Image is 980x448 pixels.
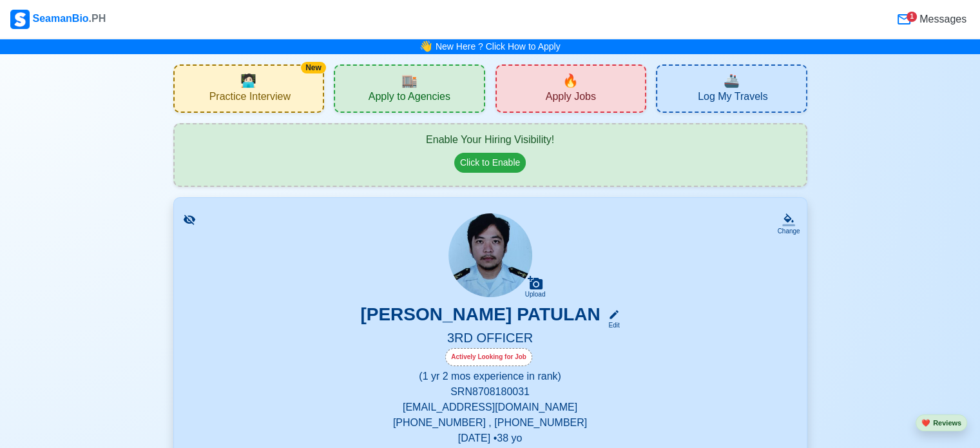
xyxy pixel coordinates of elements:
button: Click to Enable [454,153,526,173]
p: SRN 8708180031 [189,384,791,400]
p: (1 yr 2 mos experience in rank) [189,369,791,384]
div: 1 [907,12,917,22]
div: SeamanBio [10,10,106,29]
span: Apply to Agencies [369,90,450,106]
h3: [PERSON_NAME] PATULAN [360,304,600,330]
a: New Here ? Click How to Apply [436,41,561,52]
span: interview [240,71,256,90]
p: [EMAIL_ADDRESS][DOMAIN_NAME] [189,400,791,415]
div: Change [777,226,800,236]
span: Messages [917,12,966,27]
h5: 3RD OFFICER [189,330,791,348]
span: heart [921,419,930,427]
span: Practice Interview [209,90,291,106]
div: New [301,62,326,73]
span: Apply Jobs [546,90,596,106]
img: Logo [10,10,30,29]
button: heartReviews [916,414,967,432]
p: [DATE] • 38 yo [189,431,791,446]
span: travel [724,71,740,90]
span: Log My Travels [698,90,767,106]
span: new [562,71,579,90]
div: Upload [525,291,546,298]
div: Edit [603,320,620,330]
div: Enable Your Hiring Visibility! [187,132,793,148]
span: bell [416,36,436,56]
div: Actively Looking for Job [445,348,532,366]
span: .PH [89,13,106,24]
span: agencies [401,71,418,90]
p: [PHONE_NUMBER] , [PHONE_NUMBER] [189,415,791,431]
